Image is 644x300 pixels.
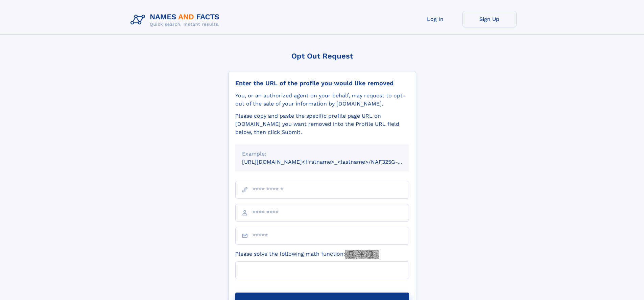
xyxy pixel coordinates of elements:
[242,159,422,165] small: [URL][DOMAIN_NAME]<firstname>_<lastname>/NAF325G-xxxxxxxx
[235,250,379,259] label: Please solve the following math function:
[235,112,409,136] div: Please copy and paste the specific profile page URL on [DOMAIN_NAME] you want removed into the Pr...
[228,52,416,60] div: Opt Out Request
[408,11,462,27] a: Log In
[128,11,225,29] img: Logo Names and Facts
[242,150,402,158] div: Example:
[235,92,409,108] div: You, or an authorized agent on your behalf, may request to opt-out of the sale of your informatio...
[462,11,517,27] a: Sign Up
[235,79,409,87] div: Enter the URL of the profile you would like removed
